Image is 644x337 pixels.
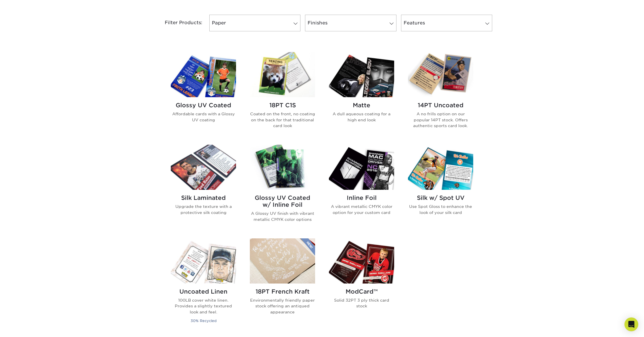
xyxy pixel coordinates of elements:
[408,52,473,97] img: 14PT Uncoated Trading Cards
[329,52,394,97] img: Matte Trading Cards
[250,102,315,109] h2: 18PT C1S
[171,145,236,190] img: Silk Laminated Trading Cards
[209,15,300,31] a: Paper
[329,111,394,123] p: A dull aqueous coating for a high end look
[305,15,396,31] a: Finishes
[329,238,394,284] img: ModCard™ Trading Cards
[191,319,216,323] small: 30% Recycled
[250,297,315,315] p: Environmentally friendly paper stock offering an antiqued appearance
[171,288,236,295] h2: Uncoated Linen
[408,102,473,109] h2: 14PT Uncoated
[171,111,236,123] p: Affordable cards with a Glossy UV coating
[250,52,315,138] a: 18PT C1S Trading Cards 18PT C1S Coated on the front, no coating on the back for that traditional ...
[408,204,473,215] p: Use Spot Gloss to enhance the look of your silk card
[250,238,315,284] img: 18PT French Kraft Trading Cards
[408,145,473,231] a: Silk w/ Spot UV Trading Cards Silk w/ Spot UV Use Spot Gloss to enhance the look of your silk card
[171,194,236,201] h2: Silk Laminated
[171,52,236,138] a: Glossy UV Coated Trading Cards Glossy UV Coated Affordable cards with a Glossy UV coating
[250,238,315,331] a: 18PT French Kraft Trading Cards 18PT French Kraft Environmentally friendly paper stock offering a...
[301,238,315,256] img: New Product
[250,145,315,190] img: Glossy UV Coated w/ Inline Foil Trading Cards
[250,111,315,129] p: Coated on the front, no coating on the back for that traditional card look
[1,319,49,335] iframe: Google Customer Reviews
[250,288,315,295] h2: 18PT French Kraft
[171,52,236,97] img: Glossy UV Coated Trading Cards
[329,145,394,190] img: Inline Foil Trading Cards
[408,52,473,138] a: 14PT Uncoated Trading Cards 14PT Uncoated A no frills option on our popular 14PT stock. Offers au...
[329,204,394,215] p: A vibrant metallic CMYK color option for your custom card
[408,111,473,129] p: A no frills option on our popular 14PT stock. Offers authentic sports card look.
[250,145,315,231] a: Glossy UV Coated w/ Inline Foil Trading Cards Glossy UV Coated w/ Inline Foil A Glossy UV finish ...
[401,15,492,31] a: Features
[171,145,236,231] a: Silk Laminated Trading Cards Silk Laminated Upgrade the texture with a protective silk coating
[329,52,394,138] a: Matte Trading Cards Matte A dull aqueous coating for a high end look
[624,317,638,331] div: Open Intercom Messenger
[329,288,394,295] h2: ModCard™
[250,52,315,97] img: 18PT C1S Trading Cards
[171,238,236,284] img: Uncoated Linen Trading Cards
[329,194,394,201] h2: Inline Foil
[329,297,394,309] p: Solid 32PT 3 ply thick card stock
[329,145,394,231] a: Inline Foil Trading Cards Inline Foil A vibrant metallic CMYK color option for your custom card
[250,210,315,222] p: A Glossy UV finish with vibrant metallic CMYK color options
[329,102,394,109] h2: Matte
[171,204,236,215] p: Upgrade the texture with a protective silk coating
[171,102,236,109] h2: Glossy UV Coated
[250,194,315,208] h2: Glossy UV Coated w/ Inline Foil
[171,238,236,331] a: Uncoated Linen Trading Cards Uncoated Linen 100LB cover white linen. Provides a slightly textured...
[408,145,473,190] img: Silk w/ Spot UV Trading Cards
[329,238,394,331] a: ModCard™ Trading Cards ModCard™ Solid 32PT 3 ply thick card stock
[408,194,473,201] h2: Silk w/ Spot UV
[171,297,236,315] p: 100LB cover white linen. Provides a slightly textured look and feel.
[149,15,207,31] div: Filter Products:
